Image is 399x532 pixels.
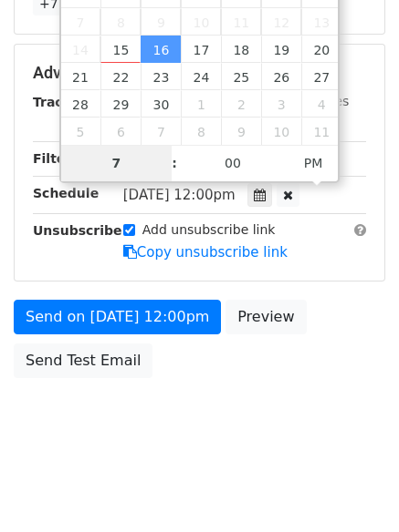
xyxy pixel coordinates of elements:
[61,63,101,90] span: September 21, 2025
[100,118,141,145] span: October 6, 2025
[261,63,301,90] span: September 26, 2025
[33,95,94,109] strong: Tracking
[226,300,306,334] a: Preview
[261,118,301,145] span: October 10, 2025
[33,151,79,166] strong: Filters
[141,118,181,145] span: October 7, 2025
[14,300,221,334] a: Send on [DATE] 12:00pm
[261,90,301,118] span: October 3, 2025
[123,244,288,261] a: Copy unsubscribe link
[221,8,261,36] span: September 11, 2025
[141,36,181,63] span: September 16, 2025
[172,145,177,181] span: :
[123,187,236,203] span: [DATE] 12:00pm
[301,8,341,36] span: September 13, 2025
[61,36,101,63] span: September 14, 2025
[61,118,101,145] span: October 5, 2025
[100,8,141,36] span: September 8, 2025
[181,8,221,36] span: September 10, 2025
[33,63,366,83] h5: Advanced
[261,36,301,63] span: September 19, 2025
[141,63,181,90] span: September 23, 2025
[141,8,181,36] span: September 9, 2025
[289,145,339,181] span: Click to toggle
[301,63,341,90] span: September 27, 2025
[61,8,101,36] span: September 7, 2025
[261,8,301,36] span: September 12, 2025
[181,63,221,90] span: September 24, 2025
[177,145,289,181] input: Minute
[100,36,141,63] span: September 15, 2025
[181,36,221,63] span: September 17, 2025
[221,118,261,145] span: October 9, 2025
[221,36,261,63] span: September 18, 2025
[61,145,173,181] input: Hour
[301,90,341,118] span: October 4, 2025
[301,118,341,145] span: October 11, 2025
[33,186,99,200] strong: Schedule
[142,220,276,240] label: Add unsubscribe link
[100,63,141,90] span: September 22, 2025
[181,118,221,145] span: October 8, 2025
[61,90,101,118] span: September 28, 2025
[14,343,152,378] a: Send Test Email
[33,223,122,238] strong: Unsubscribe
[308,445,399,532] iframe: Chat Widget
[221,63,261,90] span: September 25, 2025
[141,90,181,118] span: September 30, 2025
[100,90,141,118] span: September 29, 2025
[301,36,341,63] span: September 20, 2025
[181,90,221,118] span: October 1, 2025
[221,90,261,118] span: October 2, 2025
